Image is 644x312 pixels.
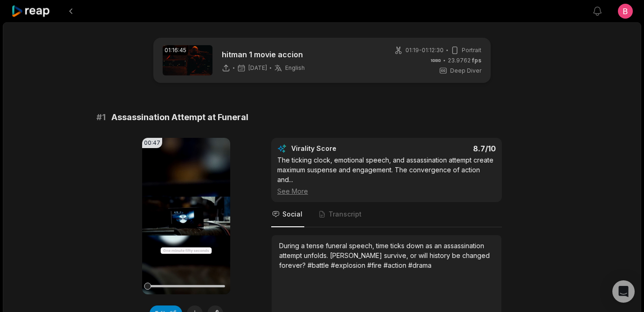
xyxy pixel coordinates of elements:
[271,202,502,227] nav: Tabs
[279,241,494,270] div: During a tense funeral speech, time ticks down as an assassination attempt unfolds. [PERSON_NAME]...
[472,57,481,64] span: fps
[277,186,496,196] div: See More
[291,144,391,153] div: Virality Score
[142,138,230,294] video: Your browser does not support mp4 format.
[396,144,496,153] div: 8.7 /10
[448,56,481,65] span: 23.9762
[405,46,444,54] span: 01:19 - 01:12:30
[163,45,188,55] div: 01:16:45
[277,155,496,196] div: The ticking clock, emotional speech, and assassination attempt create maximum suspense and engage...
[111,111,248,124] span: Assassination Attempt at Funeral
[248,64,267,72] span: [DATE]
[450,67,481,75] span: Deep Diver
[285,64,305,72] span: English
[329,210,362,219] span: Transcript
[462,46,481,54] span: Portrait
[96,111,106,124] span: # 1
[282,210,302,219] span: Social
[612,280,635,303] div: Open Intercom Messenger
[222,49,305,60] p: hitman 1 movie accion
